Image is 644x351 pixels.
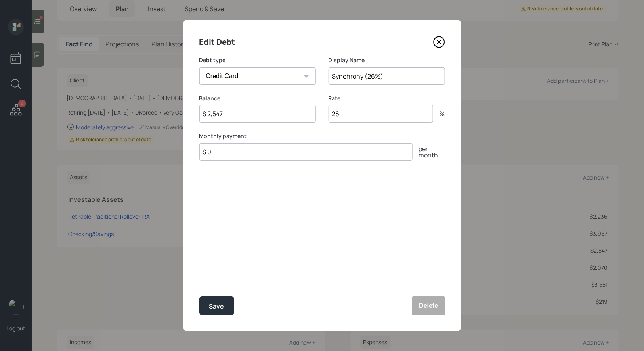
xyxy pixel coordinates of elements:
[199,36,235,48] h4: Edit Debt
[329,56,445,64] label: Display Name
[329,94,445,102] label: Rate
[412,296,445,315] button: Delete
[209,301,224,312] div: Save
[199,56,316,64] label: Debt type
[199,94,316,102] label: Balance
[433,111,445,117] div: %
[199,132,445,140] label: Monthly payment
[199,296,234,315] button: Save
[413,146,445,158] div: per month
